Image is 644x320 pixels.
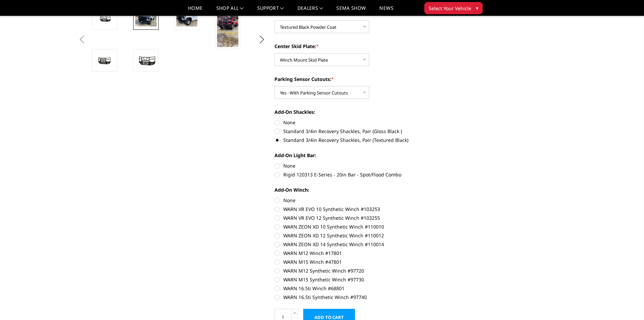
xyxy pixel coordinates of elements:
[275,152,461,159] label: Add-On Light Bar:
[275,206,461,213] label: WARN VR EVO 10 Synthetic Winch #103253
[94,55,115,66] img: 2024-2025 Chevrolet 2500-3500 - T2 Series - Extreme Front Bumper (receiver or winch)
[135,10,157,26] img: 2024-2025 Chevrolet 2500-3500 - T2 Series - Extreme Front Bumper (receiver or winch)
[135,55,157,66] img: 2024-2025 Chevrolet 2500-3500 - T2 Series - Extreme Front Bumper (receiver or winch)
[275,186,461,193] label: Add-On Winch:
[275,276,461,283] label: WARN M15 Synthetic Winch #97730
[217,9,238,47] img: 2024-2025 Chevrolet 2500-3500 - T2 Series - Extreme Front Bumper (receiver or winch)
[275,119,461,126] label: None
[297,6,323,16] a: Dealers
[424,2,483,14] button: Select Your Vehicle
[257,35,267,45] button: Next
[336,6,366,16] a: SEMA Show
[275,214,461,221] label: WARN VR EVO 12 Synthetic Winch #103255
[275,108,461,115] label: Add-On Shackles:
[275,223,461,230] label: WARN ZEON XD 10 Synthetic Winch #110010
[275,197,461,204] label: None
[257,6,284,16] a: Support
[176,10,197,26] img: 2024-2025 Chevrolet 2500-3500 - T2 Series - Extreme Front Bumper (receiver or winch)
[275,267,461,274] label: WARN M12 Synthetic Winch #97720
[216,6,244,16] a: shop all
[188,6,202,16] a: Home
[379,6,393,16] a: News
[275,162,461,169] label: None
[275,43,461,50] label: Center Skid Plate:
[275,232,461,239] label: WARN ZEON XD 12 Synthetic Winch #110012
[429,5,471,12] span: Select Your Vehicle
[275,128,461,135] label: Standard 3/4in Recovery Shackles, Pair (Gloss Black )
[275,258,461,265] label: WARN M15 Winch #47801
[275,171,461,178] label: Rigid 120313 E-Series - 20in Bar - Spot/Flood Combo
[275,294,461,301] label: WARN 16.5ti Synthetic Winch #97740
[275,136,461,144] label: Standard 3/4in Recovery Shackles, Pair (Textured Black)
[275,241,461,248] label: WARN ZEON XD 14 Synthetic Winch #110014
[275,76,461,83] label: Parking Sensor Cutouts:
[275,285,461,292] label: WARN 16.5ti Winch #68801
[476,4,478,12] span: ▾
[77,35,87,45] button: Previous
[275,250,461,257] label: WARN M12 Winch #17801
[94,14,115,23] img: 2024-2025 Chevrolet 2500-3500 - T2 Series - Extreme Front Bumper (receiver or winch)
